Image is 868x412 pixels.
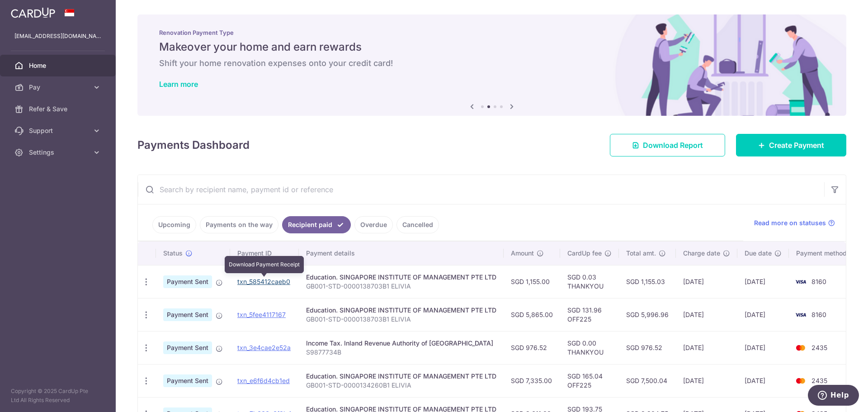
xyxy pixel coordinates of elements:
[769,140,824,151] span: Create Payment
[306,381,496,390] p: GB001-STD-0000134260B1 ELIVIA
[306,273,496,282] div: Education. SINGAPORE INSTITUTE OF MANAGEMENT PTE LTD
[737,331,789,364] td: [DATE]
[792,342,810,353] img: Bank Card
[754,218,826,227] span: Read more on statuses
[306,306,496,315] div: Education. SINGAPORE INSTITUTE OF MANAGEMENT PTE LTD
[737,364,789,397] td: [DATE]
[811,377,827,384] span: 2435
[792,375,810,386] img: Bank Card
[14,32,101,41] p: [EMAIL_ADDRESS][DOMAIN_NAME]
[560,298,619,331] td: SGD 131.96 OFF225
[504,265,560,298] td: SGD 1,155.00
[807,385,859,407] iframe: Opens a widget where you can find more information
[29,61,89,70] span: Home
[299,242,504,265] th: Payment details
[225,256,304,273] div: Download Payment Receipt
[159,58,825,69] h6: Shift your home renovation expenses onto your credit card!
[163,249,183,258] span: Status
[811,278,826,285] span: 8160
[789,242,858,265] th: Payment method
[163,374,212,387] span: Payment Sent
[11,7,55,18] img: CardUp
[619,265,676,298] td: SGD 1,155.03
[560,331,619,364] td: SGD 0.00 THANKYOU
[29,104,89,114] span: Refer & Save
[676,364,737,397] td: [DATE]
[745,249,772,258] span: Due date
[792,309,810,320] img: Bank Card
[29,126,89,135] span: Support
[306,348,496,357] p: S9877734B
[676,298,737,331] td: [DATE]
[237,344,291,351] a: txn_3e4cae2e52a
[237,311,286,318] a: txn_5fee4117167
[237,377,290,384] a: txn_e6f6d4cb1ed
[29,148,89,157] span: Settings
[137,137,250,153] h4: Payments Dashboard
[159,40,825,54] h5: Makeover your home and earn rewards
[683,249,720,258] span: Charge date
[163,275,212,288] span: Payment Sent
[306,315,496,324] p: GB001-STD-0000138703B1 ELIVIA
[626,249,656,258] span: Total amt.
[811,344,827,351] span: 2435
[306,372,496,381] div: Education. SINGAPORE INSTITUTE OF MANAGEMENT PTE LTD
[619,364,676,397] td: SGD 7,500.04
[200,216,278,233] a: Payments on the way
[736,134,846,156] a: Create Payment
[643,140,703,151] span: Download Report
[306,339,496,348] div: Income Tax. Inland Revenue Authority of [GEOGRAPHIC_DATA]
[163,308,212,321] span: Payment Sent
[152,216,196,233] a: Upcoming
[504,331,560,364] td: SGD 976.52
[282,216,351,233] a: Recipient paid
[560,265,619,298] td: SGD 0.03 THANKYOU
[159,80,198,89] a: Learn more
[676,331,737,364] td: [DATE]
[137,14,846,116] img: Renovation banner
[737,265,789,298] td: [DATE]
[306,282,496,291] p: GB001-STD-0000138703B1 ELIVIA
[619,298,676,331] td: SGD 5,996.96
[567,249,602,258] span: CardUp fee
[737,298,789,331] td: [DATE]
[237,278,290,285] a: txn_585412caeb0
[504,298,560,331] td: SGD 5,865.00
[619,331,676,364] td: SGD 976.52
[511,249,534,258] span: Amount
[560,364,619,397] td: SGD 165.04 OFF225
[504,364,560,397] td: SGD 7,335.00
[792,276,810,287] img: Bank Card
[163,341,212,354] span: Payment Sent
[29,83,89,92] span: Pay
[230,242,299,265] th: Payment ID
[811,311,826,318] span: 8160
[754,218,835,227] a: Read more on statuses
[676,265,737,298] td: [DATE]
[354,216,393,233] a: Overdue
[138,175,824,204] input: Search by recipient name, payment id or reference
[159,29,825,36] p: Renovation Payment Type
[610,134,725,156] a: Download Report
[396,216,439,233] a: Cancelled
